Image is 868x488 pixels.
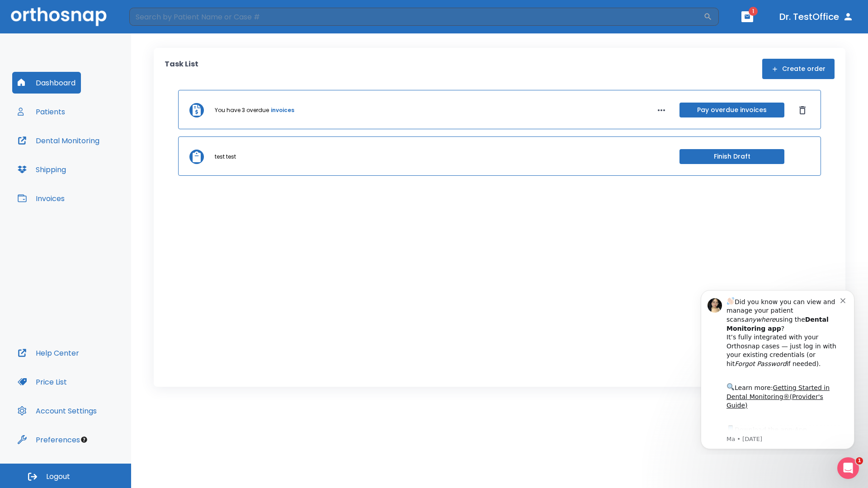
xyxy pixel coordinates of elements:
[12,159,71,180] button: Shipping
[271,106,294,114] a: invoices
[12,342,85,364] button: Help Center
[762,59,835,79] button: Create order
[80,436,88,444] div: Tooltip anchor
[12,400,102,422] button: Account Settings
[165,59,198,79] p: Task List
[12,188,70,209] button: Invoices
[776,9,857,25] button: Dr. TestOffice
[679,149,784,164] button: Finish Draft
[12,101,71,122] button: Patients
[39,153,153,161] p: Message from Ma, sent 7w ago
[749,7,758,16] span: 1
[12,130,105,151] button: Dental Monitoring
[679,103,784,117] button: Pay overdue invoices
[687,282,868,455] iframe: Intercom notifications message
[12,429,85,450] button: Preferences
[856,457,863,465] span: 1
[39,142,153,188] div: Download the app: | ​ Let us know if you need help getting started!
[795,103,810,117] button: Dismiss
[215,106,269,114] p: You have 3 overdue
[12,72,81,94] button: Dashboard
[39,144,120,160] a: App Store
[12,371,72,393] button: Price List
[129,8,703,26] input: Search by Patient Name or Case #
[46,472,70,482] span: Logout
[153,14,160,21] button: Dismiss notification
[215,153,236,161] p: test test
[11,7,107,26] img: Orthosnap
[837,457,859,479] iframe: Intercom live chat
